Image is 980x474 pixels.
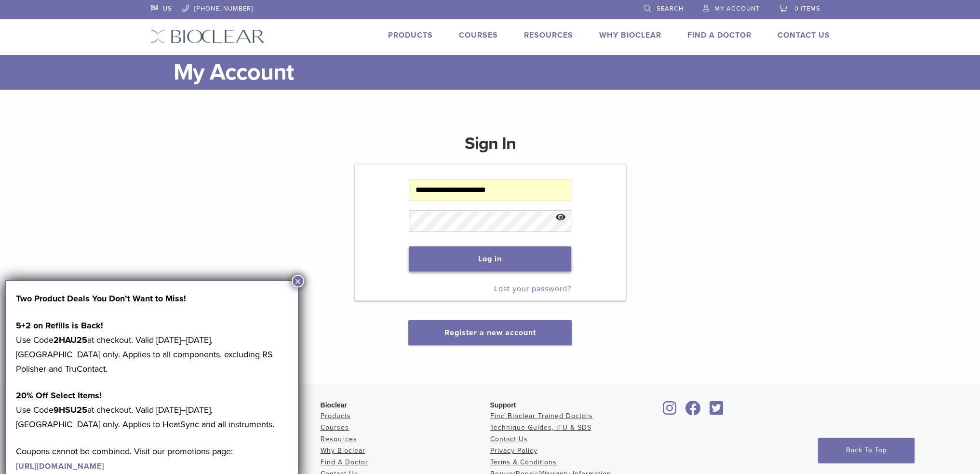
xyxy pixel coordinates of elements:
p: Coupons cannot be combined. Visit our promotions page: [16,444,288,473]
p: Use Code at checkout. Valid [DATE]–[DATE], [GEOGRAPHIC_DATA] only. Applies to HeatSync and all in... [16,388,288,432]
a: Bioclear [682,406,704,416]
a: Contact Us [778,30,830,40]
p: Use Code at checkout. Valid [DATE]–[DATE], [GEOGRAPHIC_DATA] only. Applies to all components, exc... [16,318,288,376]
button: Register a new account [408,320,571,345]
strong: 2HAU25 [54,335,87,345]
a: Technique Guides, IFU & SDS [490,423,591,432]
a: Register a new account [444,328,536,338]
button: Log in [409,246,571,271]
a: Resources [524,30,573,40]
a: Bioclear [706,406,726,416]
span: My Account [714,5,760,13]
a: Contact Us [490,435,528,443]
strong: 20% Off Select Items! [16,390,102,401]
a: Find A Doctor [687,30,752,40]
a: Privacy Policy [490,447,537,455]
strong: 5+2 on Refills is Back! [16,320,103,331]
button: Close [292,275,304,287]
img: Bioclear [150,29,265,43]
a: Products [321,412,351,420]
a: Resources [321,435,357,443]
a: Why Bioclear [321,447,365,455]
span: 0 items [794,5,820,13]
button: Show password [550,205,571,230]
span: Support [490,401,516,409]
a: Find Bioclear Trained Doctors [490,412,593,420]
span: Search [657,5,684,13]
h1: My Account [174,55,830,90]
a: Find A Doctor [321,458,368,466]
a: Terms & Conditions [490,458,557,466]
a: Courses [321,423,349,432]
strong: 9HSU25 [54,405,87,415]
a: Courses [459,30,498,40]
a: Back To Top [818,438,914,463]
h1: Sign In [465,132,516,163]
strong: Two Product Deals You Don’t Want to Miss! [16,293,186,304]
a: [URL][DOMAIN_NAME] [16,461,104,471]
a: Bioclear [660,406,680,416]
a: Why Bioclear [599,30,661,40]
span: Bioclear [321,401,347,409]
a: Products [388,30,433,40]
a: Lost your password? [494,284,571,294]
